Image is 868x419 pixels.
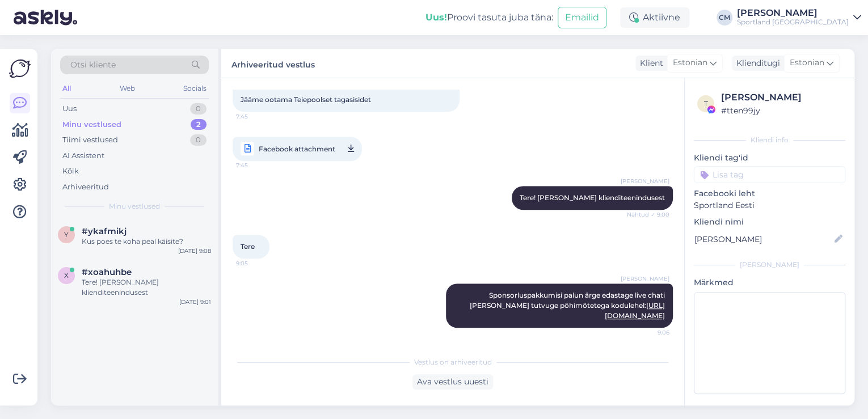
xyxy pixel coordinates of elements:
[732,57,780,69] div: Klienditugi
[236,158,279,172] span: 7:45
[9,58,31,79] img: Askly Logo
[425,11,553,24] div: Proovi tasuta juba täna:
[694,135,845,145] div: Kliendi info
[620,7,689,28] div: Aktiivne
[694,166,845,183] input: Lisa tag
[64,230,69,239] span: y
[233,137,362,161] a: Facebook attachment7:45
[190,103,207,115] div: 0
[790,57,824,69] span: Estonian
[717,10,732,26] div: CM
[737,18,849,27] div: Sportland [GEOGRAPHIC_DATA]
[414,357,492,367] span: Vestlus on arhiveeritud
[470,291,667,320] span: Sponsorluspakkumisi palun ärge edastage live chati [PERSON_NAME] tutvuge põhimõtetega kodulehel:
[236,112,279,121] span: 7:45
[694,216,845,228] p: Kliendi nimi
[62,103,77,115] div: Uus
[694,233,832,246] input: Lisa nimi
[621,274,669,283] span: [PERSON_NAME]
[179,298,211,306] div: [DATE] 9:01
[82,236,211,247] div: Kus poes te koha peal käisite?
[70,59,116,71] span: Otsi kliente
[721,104,842,117] div: # tten99jy
[236,259,279,268] span: 9:05
[621,177,669,185] span: [PERSON_NAME]
[737,9,849,18] div: [PERSON_NAME]
[60,81,73,96] div: All
[558,7,606,28] button: Emailid
[62,150,104,162] div: AI Assistent
[627,210,669,219] span: Nähtud ✓ 9:00
[178,247,211,255] div: [DATE] 9:08
[737,9,861,27] a: [PERSON_NAME]Sportland [GEOGRAPHIC_DATA]
[520,193,665,202] span: Tere! [PERSON_NAME] klienditeenindusest
[191,119,207,130] div: 2
[635,57,663,69] div: Klient
[62,181,109,193] div: Arhiveeritud
[82,226,127,236] span: #ykafmikj
[721,91,842,104] div: [PERSON_NAME]
[109,201,160,211] span: Minu vestlused
[82,267,132,277] span: #xoahuhbe
[694,277,845,289] p: Märkmed
[181,81,209,96] div: Socials
[64,271,69,280] span: x
[694,188,845,200] p: Facebooki leht
[190,134,207,146] div: 0
[62,166,79,177] div: Kõik
[62,134,118,146] div: Tiimi vestlused
[62,119,121,130] div: Minu vestlused
[117,81,137,96] div: Web
[627,328,669,337] span: 9:06
[694,260,845,270] div: [PERSON_NAME]
[82,277,211,298] div: Tere! [PERSON_NAME] klienditeenindusest
[412,374,493,390] div: Ava vestlus uuesti
[694,200,845,211] p: Sportland Eesti
[259,142,335,156] span: Facebook attachment
[673,57,707,69] span: Estonian
[694,152,845,164] p: Kliendi tag'id
[241,242,255,251] span: Tere
[704,99,708,108] span: t
[425,12,447,23] b: Uus!
[231,56,315,71] label: Arhiveeritud vestlus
